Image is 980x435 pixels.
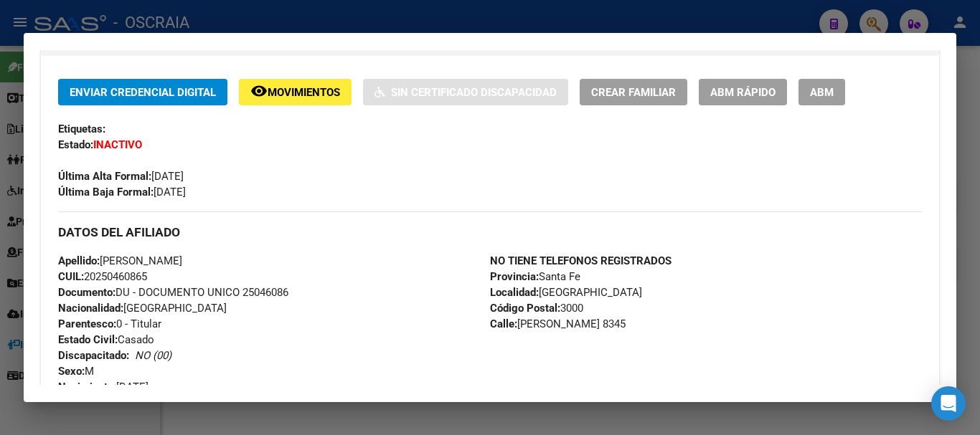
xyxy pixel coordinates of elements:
[58,381,149,393] span: [DATE]
[810,86,834,99] span: ABM
[58,186,186,199] span: [DATE]
[58,186,154,199] strong: Última Baja Formal:
[58,365,94,378] span: M
[58,270,147,283] span: 20250460865
[490,317,626,330] span: [PERSON_NAME] 8345
[250,82,268,100] mat-icon: remove_red_eye
[490,317,517,330] strong: Calle:
[699,79,787,105] button: ABM Rápido
[58,286,288,299] span: DU - DOCUMENTO UNICO 25046086
[490,254,672,267] strong: NO TIENE TELEFONOS REGISTRADOS
[70,86,216,99] span: Enviar Credencial Digital
[58,254,182,267] span: [PERSON_NAME]
[490,286,642,299] span: [GEOGRAPHIC_DATA]
[58,365,85,378] strong: Sexo:
[135,349,171,362] i: NO (00)
[580,79,687,105] button: Crear Familiar
[268,86,340,99] span: Movimientos
[239,79,352,105] button: Movimientos
[58,138,93,151] strong: Estado:
[58,254,100,267] strong: Apellido:
[93,138,142,151] strong: INACTIVO
[490,302,560,315] strong: Código Postal:
[58,170,151,183] strong: Última Alta Formal:
[391,86,557,99] span: Sin Certificado Discapacidad
[490,302,583,315] span: 3000
[58,123,105,135] strong: Etiquetas:
[58,224,922,240] h3: DATOS DEL AFILIADO
[58,349,129,362] strong: Discapacitado:
[490,270,539,283] strong: Provincia:
[490,286,539,299] strong: Localidad:
[58,381,116,393] strong: Nacimiento:
[58,317,116,330] strong: Parentesco:
[798,79,845,105] button: ABM
[58,79,227,105] button: Enviar Credencial Digital
[58,270,84,283] strong: CUIL:
[58,317,161,330] span: 0 - Titular
[58,333,154,346] span: Casado
[58,333,118,346] strong: Estado Civil:
[710,86,776,99] span: ABM Rápido
[591,86,676,99] span: Crear Familiar
[58,286,116,299] strong: Documento:
[58,302,123,315] strong: Nacionalidad:
[363,79,568,105] button: Sin Certificado Discapacidad
[931,386,966,421] div: Open Intercom Messenger
[490,270,580,283] span: Santa Fe
[58,302,227,315] span: [GEOGRAPHIC_DATA]
[58,170,184,183] span: [DATE]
